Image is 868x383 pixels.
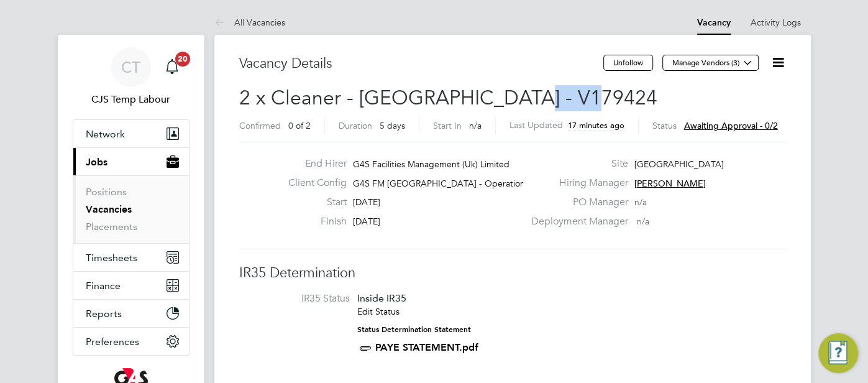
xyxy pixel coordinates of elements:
label: Hiring Manager [523,177,628,190]
span: G4S Facilities Management (Uk) Limited [353,159,509,170]
a: 20 [160,47,185,87]
label: Client Config [278,177,347,190]
span: G4S FM [GEOGRAPHIC_DATA] - Operational [353,178,531,189]
span: 2 x Cleaner - [GEOGRAPHIC_DATA] - V179424 [239,86,657,110]
span: 20 [175,52,190,67]
button: Timesheets [73,244,189,271]
label: PO Manager [523,196,628,209]
label: End Hirer [278,157,347,170]
label: Start [278,196,347,209]
span: Reports [86,308,122,320]
span: n/a [636,216,649,227]
a: Edit Status [357,306,400,317]
a: PAYE STATEMENT.pdf [375,341,478,353]
span: 5 days [380,120,405,131]
span: 17 minutes ago [568,120,624,131]
button: Finance [73,272,189,299]
label: Finish [278,215,347,228]
label: Site [523,157,628,170]
button: Network [73,120,189,147]
span: Network [86,128,125,140]
label: Duration [339,120,372,131]
button: Manage Vendors (3) [662,55,759,71]
span: [GEOGRAPHIC_DATA] [634,159,723,170]
div: Jobs [73,175,189,243]
span: [DATE] [353,216,380,227]
label: Deployment Manager [523,215,628,228]
span: CJS Temp Labour [73,92,190,107]
span: [DATE] [353,196,380,208]
label: Status [652,120,677,131]
a: Placements [86,221,137,233]
label: Start In [433,120,462,131]
button: Engage Resource Center [818,333,858,373]
label: Last Updated [509,119,563,131]
span: Timesheets [86,252,137,264]
label: Confirmed [239,120,281,131]
a: CTCJS Temp Labour [73,47,190,107]
span: Finance [86,280,121,292]
button: Reports [73,300,189,327]
h3: IR35 Determination [239,264,786,282]
button: Unfollow [603,55,653,71]
a: All Vacancies [214,17,285,28]
span: Jobs [86,156,107,168]
span: Inside IR35 [357,292,406,304]
a: Activity Logs [751,17,801,28]
button: Jobs [73,148,189,175]
a: Vacancy [697,17,731,28]
button: Preferences [73,328,189,355]
a: Vacancies [86,203,132,215]
span: n/a [634,196,646,208]
span: [PERSON_NAME] [634,178,705,189]
span: 0 of 2 [288,120,311,131]
strong: Status Determination Statement [357,325,471,334]
a: Positions [86,186,127,198]
span: CT [121,59,140,75]
span: Awaiting approval - 0/2 [684,120,778,131]
h3: Vacancy Details [239,55,603,73]
label: IR35 Status [252,292,350,305]
span: Preferences [86,336,139,348]
span: n/a [469,120,482,131]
